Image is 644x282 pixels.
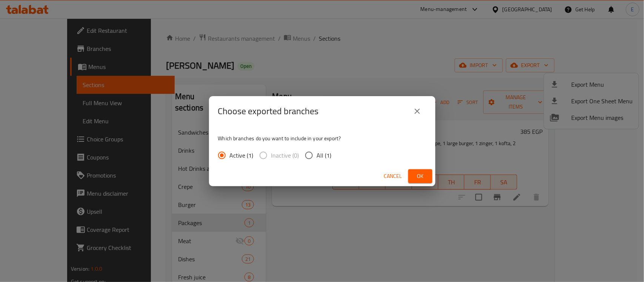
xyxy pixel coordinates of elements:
[384,172,402,181] span: Cancel
[230,151,254,160] span: Active (1)
[381,169,405,183] button: Cancel
[317,151,332,160] span: All (1)
[408,169,432,183] button: Ok
[414,172,426,181] span: Ok
[218,135,426,142] p: Which branches do you want to include in your export?
[408,102,426,120] button: close
[218,105,319,117] h2: Choose exported branches
[271,151,299,160] span: Inactive (0)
